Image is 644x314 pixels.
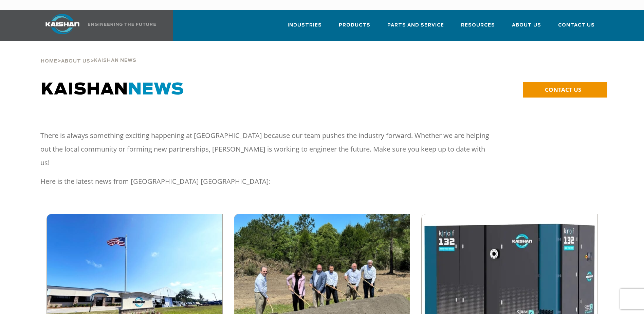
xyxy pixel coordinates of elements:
[339,16,370,39] a: Products
[61,58,90,64] a: About Us
[545,86,581,93] span: CONTACT US
[558,16,595,39] a: Contact Us
[461,16,495,39] a: Resources
[88,23,156,26] img: Engineering the future
[94,58,136,63] span: Kaishan News
[40,129,489,170] p: There is always something exciting happening at [GEOGRAPHIC_DATA] because our team pushes the ind...
[461,21,495,29] span: Resources
[288,21,322,29] span: Industries
[387,16,444,39] a: Parts and Service
[41,82,184,98] span: KAISHAN
[128,82,184,98] span: NEWS
[288,16,322,39] a: Industries
[558,21,595,29] span: Contact Us
[512,16,541,39] a: About Us
[41,59,57,64] span: Home
[40,175,489,188] p: Here is the latest news from [GEOGRAPHIC_DATA] [GEOGRAPHIC_DATA]:
[37,14,88,34] img: kaishan logo
[512,21,541,29] span: About Us
[387,21,444,29] span: Parts and Service
[41,41,136,67] div: > >
[523,82,607,98] a: CONTACT US
[37,10,157,41] a: Kaishan USA
[61,59,90,64] span: About Us
[339,21,370,29] span: Products
[41,58,57,64] a: Home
